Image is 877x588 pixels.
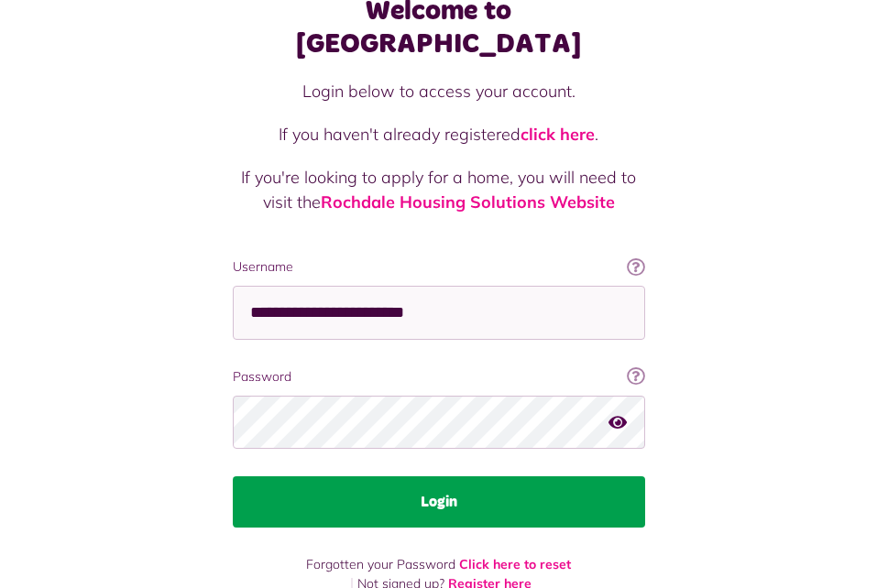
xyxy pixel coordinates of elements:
p: If you're looking to apply for a home, you will need to visit the [233,165,645,214]
a: Click here to reset [459,556,571,572]
a: Rochdale Housing Solutions Website [321,191,615,212]
label: Password [233,367,645,387]
p: Login below to access your account. [233,79,645,103]
a: click here [521,124,595,145]
label: Username [233,257,645,277]
button: Login [233,476,645,528]
p: If you haven't already registered . [233,122,645,147]
span: Forgotten your Password [306,556,455,572]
